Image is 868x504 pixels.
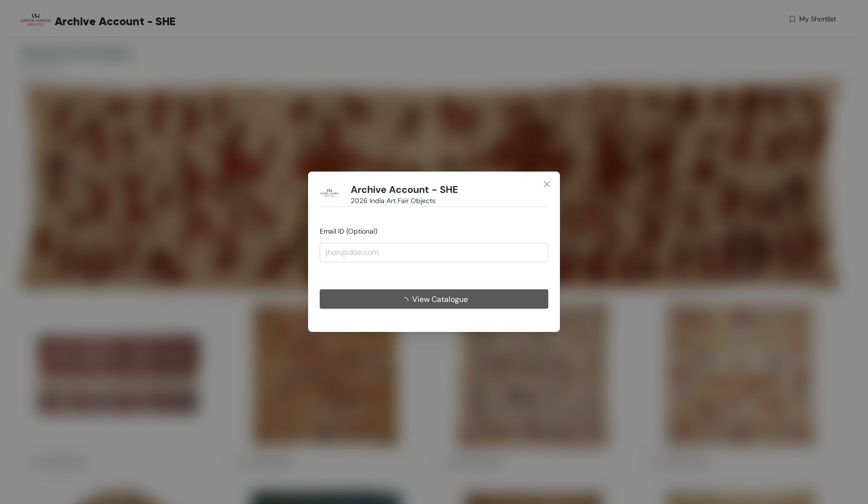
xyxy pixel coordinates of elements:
[320,183,339,203] img: Buyer Portal
[412,293,468,305] span: View Catalogue
[320,227,377,236] span: Email ID (Optional)
[401,297,412,305] span: loading
[543,180,551,188] span: close
[351,196,435,206] span: 2026 India Art Fair Objects
[320,243,548,262] input: jhon@doe.com
[534,172,560,198] button: Close
[351,184,458,196] h1: Archive Account - SHE
[320,290,548,309] button: View Catalogue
